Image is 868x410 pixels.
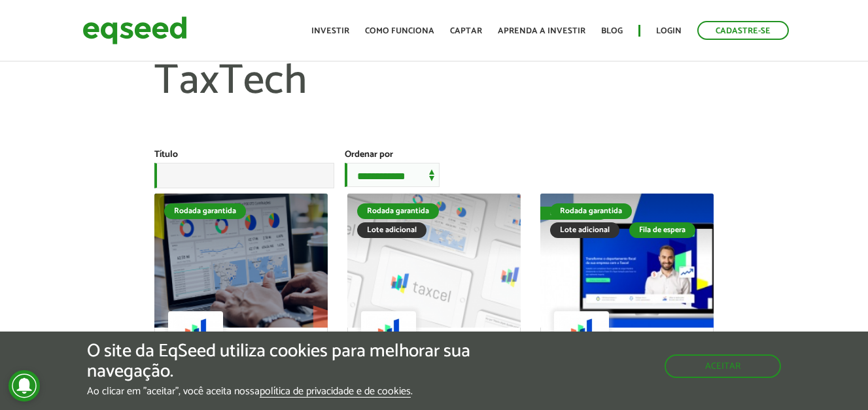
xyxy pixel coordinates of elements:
[154,150,178,160] label: Título
[498,27,585,35] a: Aprenda a investir
[357,203,439,219] div: Rodada garantida
[550,222,619,238] div: Lote adicional
[345,150,393,160] label: Ordenar por
[697,21,789,40] a: Cadastre-se
[656,27,682,35] a: Login
[311,27,349,35] a: Investir
[550,203,632,219] div: Rodada garantida
[540,207,608,220] div: Fila de espera
[450,27,482,35] a: Captar
[164,203,246,219] div: Rodada garantida
[87,385,504,398] p: Ao clicar em "aceitar", você aceita nossa .
[357,222,426,238] div: Lote adicional
[629,222,695,238] div: Fila de espera
[154,59,714,144] h1: TaxTech
[87,341,504,382] h5: O site da EqSeed utiliza cookies para melhorar sua navegação.
[82,13,187,48] img: EqSeed
[365,27,434,35] a: Como funciona
[665,354,781,378] button: Aceitar
[601,27,623,35] a: Blog
[260,386,411,398] a: política de privacidade e de cookies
